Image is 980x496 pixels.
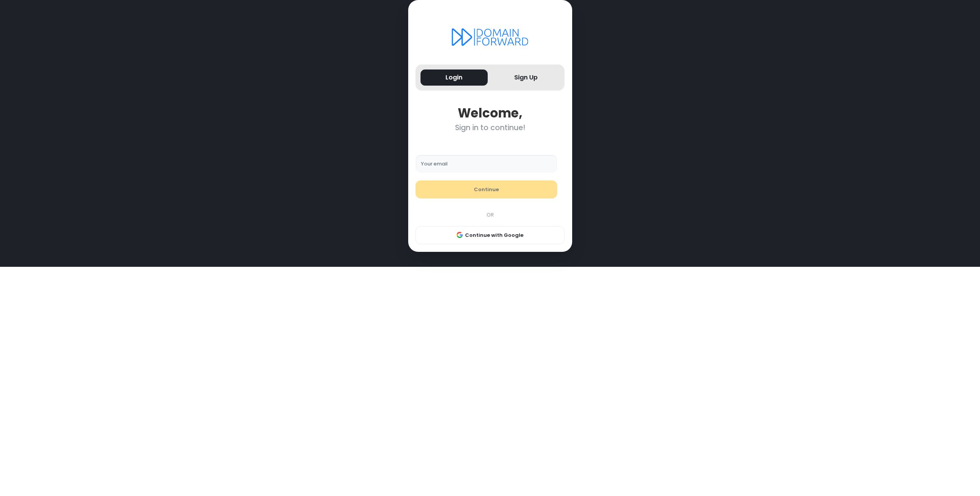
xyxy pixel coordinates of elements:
button: Sign Up [493,69,560,86]
button: Login [420,69,488,86]
button: Continue with Google [416,226,564,245]
div: OR [412,211,568,219]
div: Welcome, [416,106,564,121]
div: Sign in to continue! [416,123,564,132]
